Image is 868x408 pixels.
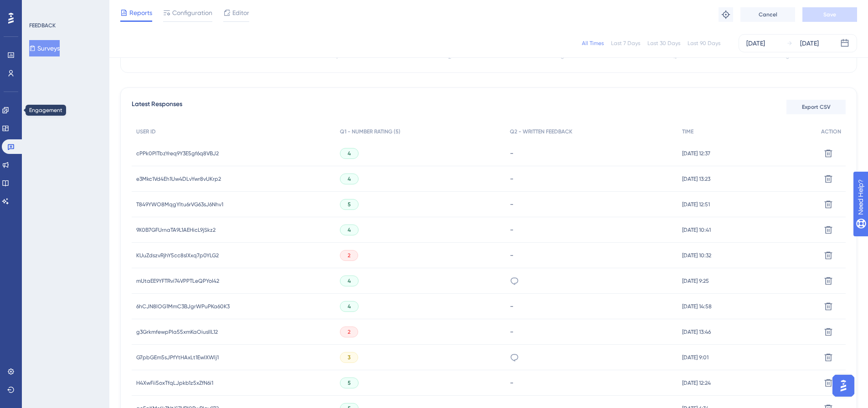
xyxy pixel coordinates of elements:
[510,302,673,311] div: -
[29,40,60,56] button: Surveys
[136,303,230,310] span: 6hCJN8lOG1MmC3BJgrWPuPKa60K3
[510,378,673,387] div: -
[786,100,846,114] button: Export CSV
[136,201,223,208] span: T849YWO8MqgYltu6rVG63sJ6Nhv1
[682,303,712,310] span: [DATE] 14:58
[510,327,673,336] div: -
[510,200,673,209] div: -
[232,7,249,18] span: Editor
[611,40,640,47] div: Last 7 Days
[821,128,841,135] span: ACTION
[647,40,680,47] div: Last 30 Days
[682,379,711,387] span: [DATE] 12:24
[682,277,709,285] span: [DATE] 9:25
[682,226,711,234] span: [DATE] 10:41
[348,328,350,336] span: 2
[682,201,710,208] span: [DATE] 12:51
[759,11,777,18] span: Cancel
[348,226,351,234] span: 4
[340,128,401,135] span: Q1 - NUMBER RATING (5)
[746,38,765,49] div: [DATE]
[688,40,720,47] div: Last 90 Days
[136,252,219,259] span: KUuZdszvRjhY5cc8slXxq7p0YLG2
[172,7,212,18] span: Configuration
[132,99,182,115] span: Latest Responses
[348,150,351,157] span: 4
[29,22,56,29] div: FEEDBACK
[136,226,216,234] span: 9X0B7GFUrnaTA9L1AEHicL9jSkz2
[823,11,836,18] span: Save
[136,175,221,183] span: e3Mkc1Vd4Eh1Uw4DLvYwr8vUKrp2
[682,150,710,157] span: [DATE] 12:37
[682,128,693,135] span: TIME
[682,252,711,259] span: [DATE] 10:32
[136,354,219,361] span: G7pbGEm5sJPfYtHAxLt1EwIXWlj1
[348,354,350,361] span: 3
[740,7,795,22] button: Cancel
[510,225,673,234] div: -
[348,379,351,387] span: 5
[136,379,213,387] span: H4XwFii5oxTfqLJpkb1z5xZfN6i1
[21,2,57,13] span: Need Help?
[348,175,351,183] span: 4
[348,277,351,285] span: 4
[682,354,709,361] span: [DATE] 9:01
[802,7,857,22] button: Save
[682,328,711,336] span: [DATE] 13:46
[510,149,673,158] div: -
[510,251,673,260] div: -
[830,372,857,399] iframe: UserGuiding AI Assistant Launcher
[136,328,218,336] span: g3GrkmfewpPIa55xmKaOiusIlL12
[582,40,604,47] div: All Times
[802,103,831,111] span: Export CSV
[510,128,572,135] span: Q2 - WRITTEN FEEDBACK
[348,252,350,259] span: 2
[129,7,152,18] span: Reports
[682,175,710,183] span: [DATE] 13:23
[136,150,219,157] span: cPPk0PlTbzYreq9Y3E5gf6q8VBJ2
[136,277,219,285] span: mUtaEE9YFTRvi74VPPTLeQPYoI42
[136,128,156,135] span: USER ID
[800,38,819,49] div: [DATE]
[510,174,673,183] div: -
[348,201,351,208] span: 5
[348,303,351,310] span: 4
